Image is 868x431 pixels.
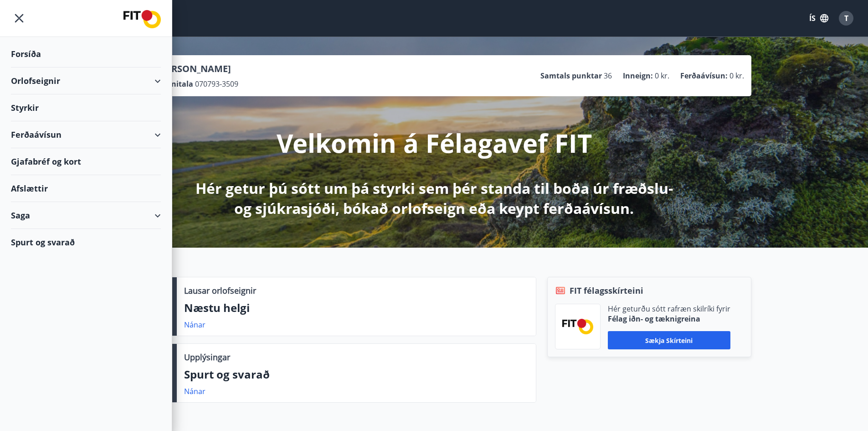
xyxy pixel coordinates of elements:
[570,285,643,296] span: FIT félagsskírteini
[11,121,161,148] div: Ferðaávísun
[835,7,857,29] button: T
[184,351,230,363] p: Upplýsingar
[562,319,593,334] img: FPQVkF9lTnNbbaRSFyT17YYeljoOGk5m51IhT0bO.png
[194,178,675,218] p: Hér getur þú sótt um þá styrki sem þér standa til boða úr fræðslu- og sjúkrasjóði, bókað orlofsei...
[804,10,833,26] button: ÍS
[184,285,256,296] p: Lausar orlofseignir
[623,71,653,81] p: Inneign :
[11,68,161,94] div: Orlofseignir
[184,300,529,316] p: Næstu helgi
[844,13,848,23] span: T
[655,71,669,81] span: 0 kr.
[123,10,161,28] img: union_logo
[608,331,730,349] button: Sækja skírteini
[540,71,602,81] p: Samtals punktar
[184,386,205,396] a: Nánar
[608,304,730,314] p: Hér geturðu sótt rafræn skilríki fyrir
[604,71,612,81] span: 36
[11,41,161,68] div: Forsíða
[11,175,161,202] div: Afslættir
[157,62,238,75] p: [PERSON_NAME]
[729,71,744,81] span: 0 kr.
[157,79,193,89] p: Kennitala
[11,202,161,229] div: Saga
[608,314,730,324] p: Félag iðn- og tæknigreina
[680,71,728,81] p: Ferðaávísun :
[11,10,27,26] button: menu
[184,320,205,330] a: Nánar
[184,367,529,382] p: Spurt og svarað
[195,79,238,89] span: 070793-3509
[11,148,161,175] div: Gjafabréf og kort
[11,94,161,121] div: Styrkir
[11,229,161,255] div: Spurt og svarað
[277,125,592,160] p: Velkomin á Félagavef FIT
